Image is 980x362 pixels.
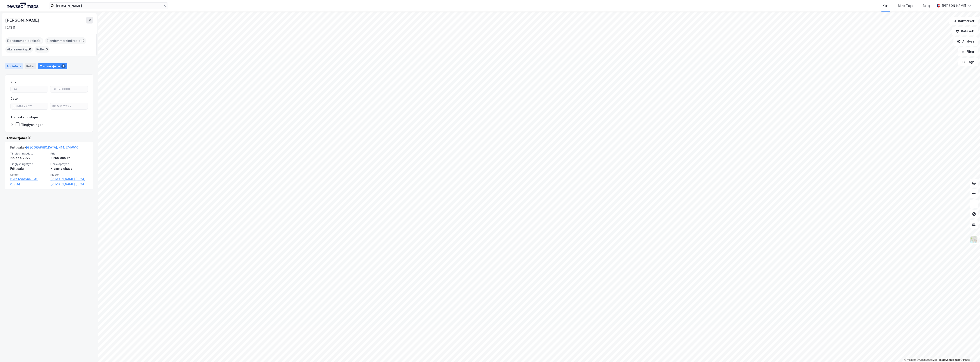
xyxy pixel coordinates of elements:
div: Kontrollprogram for chat [959,341,980,362]
span: 0 [46,47,48,52]
span: 1 [40,38,42,43]
div: Tinglysninger [21,123,43,127]
span: Tinglysningsdato [10,152,48,155]
input: Fra [11,86,48,92]
div: [DATE] [5,25,15,30]
div: Mine Tags [898,3,914,8]
span: Eierskapstype [50,162,88,166]
a: Øvre Nyhavna 3 AS (100%) [10,177,48,187]
span: 0 [29,47,31,52]
div: Dato [10,96,18,101]
div: Aksjeeierskap : [5,46,33,53]
input: DD.MM.YYYY [11,103,48,109]
div: Bolig [923,3,930,8]
button: Datasett [952,27,978,35]
span: 0 [82,38,85,43]
div: Roller : [35,46,50,53]
a: [PERSON_NAME] (50%) [50,182,88,187]
a: Mapbox [904,358,916,361]
div: 22. des. 2022 [10,155,48,160]
div: Transaksjoner (1) [5,135,93,141]
div: Transaksjonstype [10,115,38,120]
div: Kart [883,3,889,8]
div: [PERSON_NAME] [5,17,40,24]
span: Pris [50,152,88,155]
span: Tinglysningstype [10,162,48,166]
a: [GEOGRAPHIC_DATA], 414/574/0/10 [26,146,78,149]
div: Eiendommer (Indirekte) : [45,37,86,44]
input: DD.MM.YYYY [50,103,88,109]
button: Filter [958,47,978,56]
img: logo.a4113a55bc3d86da70a041830d287a7e.svg [7,3,38,9]
iframe: Chat Widget [959,341,980,362]
div: Pris [10,80,16,85]
div: Fritt salg [10,166,48,171]
div: Portefølje [5,63,23,69]
div: 1 [61,64,66,68]
div: Hjemmelshaver [50,166,88,171]
span: Kjøper [50,173,88,177]
img: Z [970,236,978,244]
div: Roller [25,63,36,69]
a: Improve this map [939,358,960,361]
input: Søk på adresse, matrikkel, gårdeiere, leietakere eller personer [54,3,163,9]
span: Selger [10,173,48,177]
div: Eiendommer (direkte) : [5,37,43,44]
button: Tags [958,58,978,66]
button: Analyse [954,37,978,46]
div: Transaksjoner [38,63,67,69]
a: [PERSON_NAME] (50%), [50,177,88,182]
div: 3 250 000 kr [50,155,88,160]
div: [PERSON_NAME] [942,3,966,8]
button: Bokmerker [949,17,978,25]
input: Til 3250000 [50,86,88,92]
a: OpenStreetMap [917,358,938,361]
div: Fritt salg - [10,145,78,152]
